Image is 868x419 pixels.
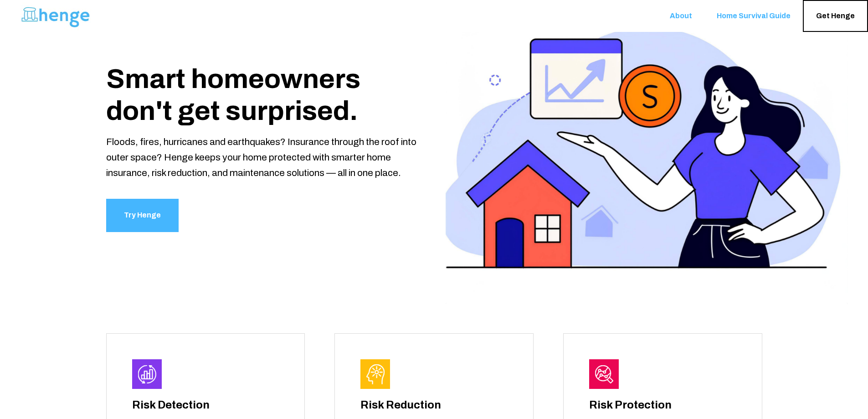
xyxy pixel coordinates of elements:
[670,12,692,21] span: About
[816,12,855,21] span: Get Henge
[360,398,508,413] h3: Risk Reduction
[106,199,179,232] a: Try Henge
[132,398,279,413] h3: Risk Detection
[124,209,161,222] span: Try Henge
[106,134,423,181] div: Floods, fires, hurricanes and earthquakes? Insurance through the roof into outer space? Henge kee...
[717,12,791,21] span: Home Survival Guide
[106,63,423,127] h1: Smart homeowners don't get surprised.
[21,1,91,31] img: Henge-Full-Logo-Blue
[589,398,736,413] h3: Risk Protection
